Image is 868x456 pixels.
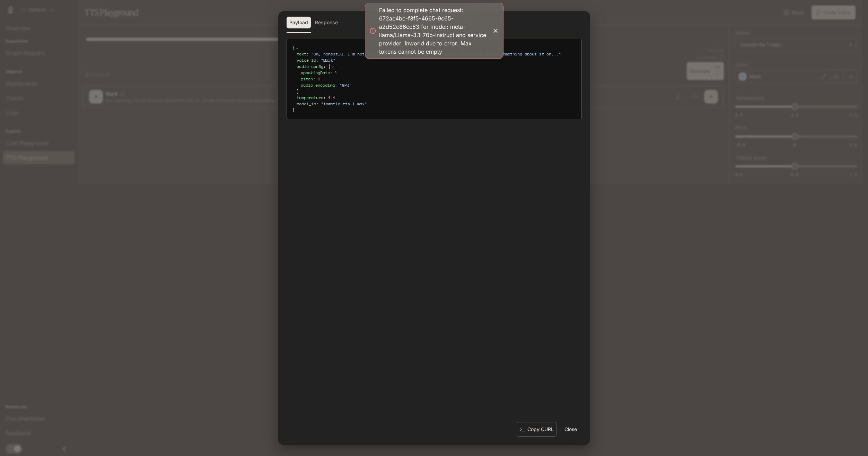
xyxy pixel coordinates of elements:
[301,82,576,88] div: :
[301,76,576,82] div: :
[297,57,316,63] span: voice_id
[301,76,313,82] span: pitch
[297,101,316,107] span: model_id
[297,95,576,101] div: :
[287,17,311,28] button: Payload
[301,82,335,88] span: audio_encoding
[328,95,335,100] span: 1.1
[318,76,320,82] span: 0
[335,70,337,76] span: 1
[297,101,576,107] div: :
[328,63,331,69] span: {
[292,45,295,51] span: {
[340,82,352,88] span: " MP3 "
[301,70,576,76] div: :
[517,422,557,437] button: Copy CURL
[297,63,576,95] div: :
[379,6,489,56] div: Failed to complete chat request: 672ae4bc-f3f5-4665-9c65-a2d52c86cc63 for model: meta-llama/Llama...
[297,57,576,63] div: :
[297,95,323,100] span: temperature
[297,88,299,94] span: }
[297,63,323,69] span: audio_config
[292,107,295,113] span: }
[301,70,330,76] span: speakingRate
[297,51,576,57] div: :
[321,57,335,63] span: " Mark "
[312,17,341,28] button: Response
[311,51,561,57] span: " Um, honestly, I'm not too sure about that, but, uh, I kinda remember hearing something about it...
[321,101,367,107] span: " inworld-tts-1-max "
[297,51,306,57] span: text
[560,422,582,436] button: Close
